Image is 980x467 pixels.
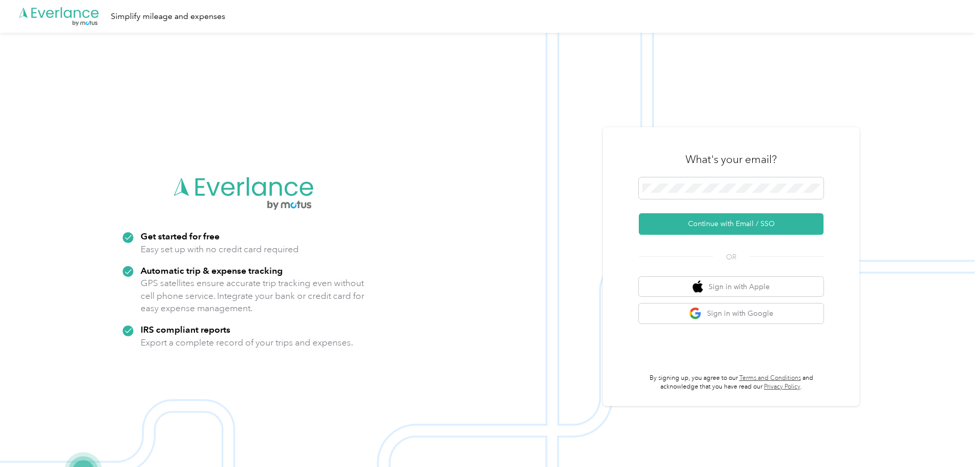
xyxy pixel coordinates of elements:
[739,374,801,382] a: Terms and Conditions
[639,303,824,323] button: google logoSign in with Google
[689,307,702,320] img: google logo
[111,10,225,23] div: Simplify mileage and expenses
[693,280,703,293] img: apple logo
[141,336,353,349] p: Export a complete record of your trips and expenses.
[141,231,220,241] strong: Get started for free
[141,277,365,315] p: GPS satellites ensure accurate trip tracking even without cell phone service. Integrate your bank...
[685,152,777,167] h3: What's your email?
[141,324,230,335] strong: IRS compliant reports
[141,265,283,276] strong: Automatic trip & expense tracking
[713,252,749,262] span: OR
[764,383,800,391] a: Privacy Policy
[639,277,824,297] button: apple logoSign in with Apple
[141,243,299,256] p: Easy set up with no credit card required
[639,374,824,392] p: By signing up, you agree to our and acknowledge that you have read our .
[639,213,824,235] button: Continue with Email / SSO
